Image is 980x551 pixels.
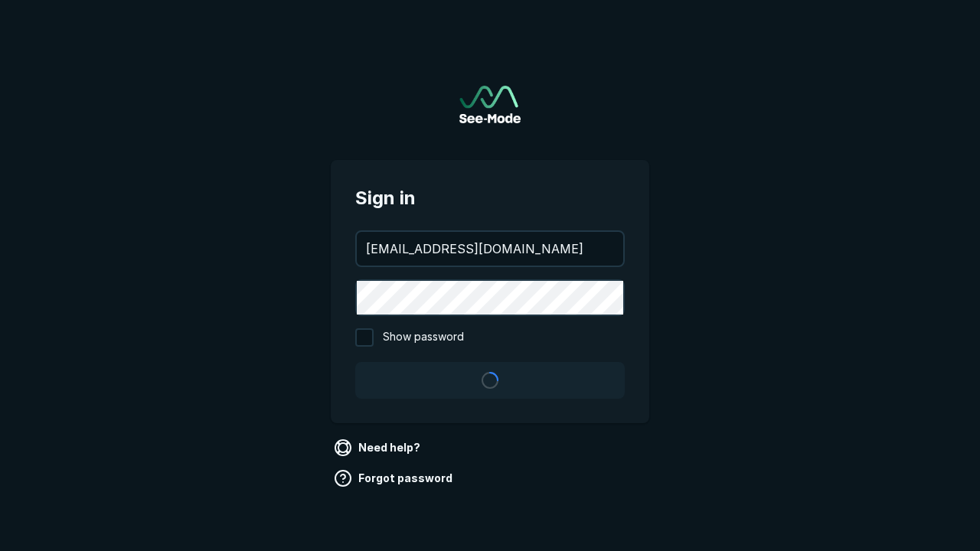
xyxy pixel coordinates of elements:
span: Sign in [355,184,625,212]
a: Need help? [331,435,426,460]
input: your@email.com [357,232,623,266]
a: Go to sign in [459,86,521,123]
a: Forgot password [331,466,459,491]
img: See-Mode Logo [459,86,521,123]
span: Show password [383,328,464,347]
